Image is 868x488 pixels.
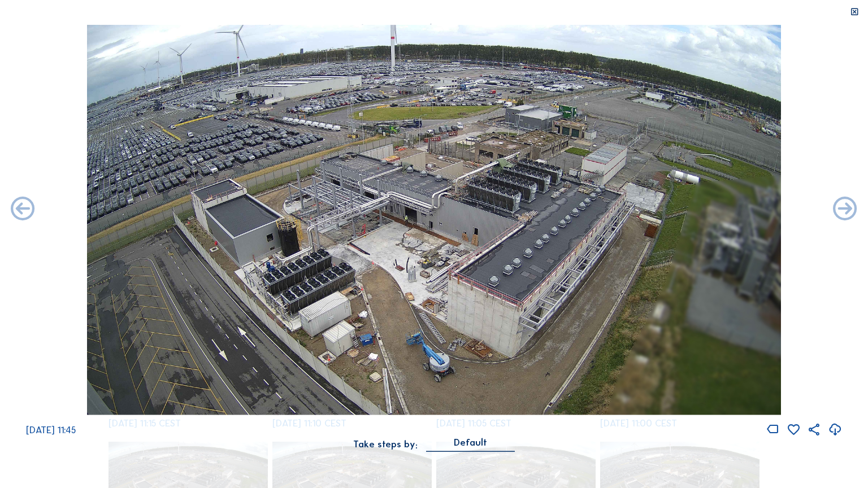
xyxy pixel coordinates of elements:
div: Default [426,437,515,451]
div: Default [454,437,487,447]
span: [DATE] 11:45 [26,424,76,435]
i: Back [831,195,860,224]
i: Forward [8,195,37,224]
img: Image [87,25,782,415]
div: Take steps by: [353,439,418,449]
